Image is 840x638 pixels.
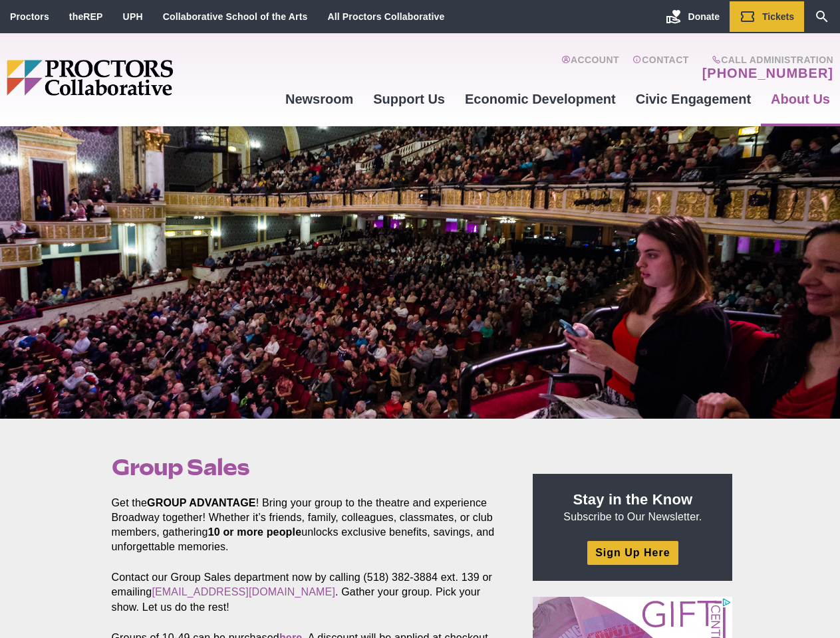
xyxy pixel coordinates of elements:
[656,1,730,32] a: Donate
[698,54,833,65] span: Call Administration
[761,81,840,117] a: About Us
[587,541,678,564] a: Sign Up Here
[152,586,335,597] a: [EMAIL_ADDRESS][DOMAIN_NAME]
[123,11,143,22] a: UPH
[455,81,626,117] a: Economic Development
[730,1,804,32] a: Tickets
[327,11,444,22] a: All Proctors Collaborative
[702,65,833,81] a: [PHONE_NUMBER]
[208,526,302,538] strong: 10 or more people
[7,60,275,96] img: Proctors logo
[163,11,308,22] a: Collaborative School of the Arts
[688,11,720,22] span: Donate
[112,455,503,480] h1: Group Sales
[112,496,503,554] p: Get the ! Bring your group to the theatre and experience Broadway together! Whether it’s friends,...
[762,11,794,22] span: Tickets
[363,81,455,117] a: Support Us
[626,81,761,117] a: Civic Engagement
[112,570,503,614] p: Contact our Group Sales department now by calling (518) 382-3884 ext. 139 or emailing . Gather yo...
[275,81,363,117] a: Newsroom
[561,54,619,81] a: Account
[804,1,840,32] a: Search
[69,11,103,22] a: theREP
[549,490,716,524] p: Subscribe to Our Newsletter.
[632,54,689,81] a: Contact
[10,11,49,22] a: Proctors
[147,497,256,508] strong: GROUP ADVANTAGE
[573,491,693,508] strong: Stay in the Know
